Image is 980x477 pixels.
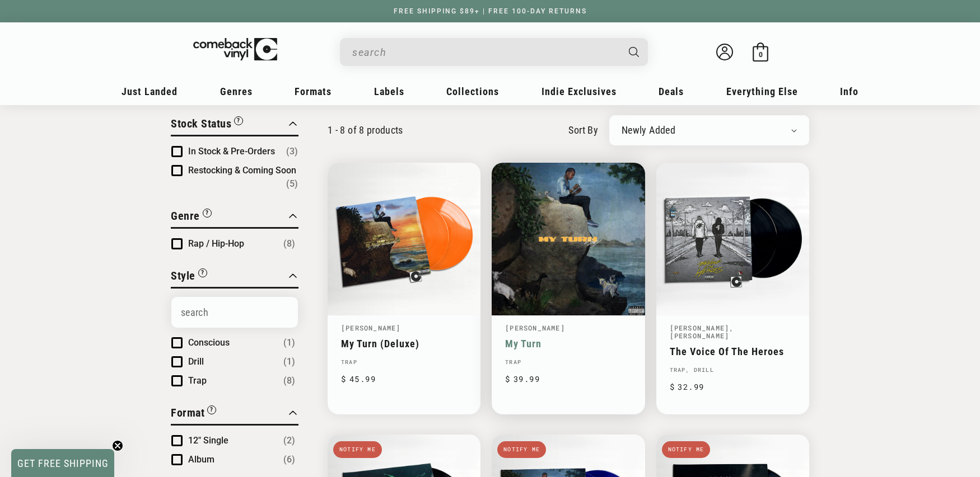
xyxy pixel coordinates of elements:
[171,406,204,419] span: Format
[188,146,275,157] span: In Stock & Pre-Orders
[188,435,228,446] span: 12" Single
[188,238,244,249] span: Rap / Hip-Hop
[171,267,207,287] button: Filter by Style
[374,86,404,97] span: Labels
[352,41,618,64] input: When autocomplete results are available use up and down arrows to review and enter to select
[112,440,123,451] button: Close teaser
[220,86,253,97] span: Genres
[171,117,231,130] span: Stock Status
[446,86,499,97] span: Collections
[283,355,295,369] span: Number of products: (1)
[341,323,401,332] a: [PERSON_NAME]
[171,207,212,227] button: Filter by Genre
[568,122,598,138] label: sort by
[283,434,295,447] span: Number of products: (2)
[188,356,204,367] span: Drill
[505,323,565,332] a: [PERSON_NAME]
[340,38,648,66] div: Search
[341,338,467,350] a: My Turn (Deluxe)
[283,336,295,350] span: Number of products: (1)
[171,297,298,328] input: Search Options
[171,269,195,282] span: Style
[171,404,216,424] button: Filter by Format
[11,449,114,477] div: GET FREE SHIPPINGClose teaser
[670,323,730,332] a: [PERSON_NAME]
[759,50,763,59] span: 0
[286,145,298,158] span: Number of products: (3)
[840,86,858,97] span: Info
[283,374,295,388] span: Number of products: (8)
[382,7,598,15] a: FREE SHIPPING $89+ | FREE 100-DAY RETURNS
[726,86,798,97] span: Everything Else
[17,457,109,469] span: GET FREE SHIPPING
[283,237,295,251] span: Number of products: (8)
[171,115,243,135] button: Filter by Stock Status
[670,346,796,357] a: The Voice Of The Heroes
[188,165,296,176] span: Restocking & Coming Soon
[188,375,207,386] span: Trap
[328,124,403,136] p: 1 - 8 of 8 products
[171,209,200,223] span: Genre
[670,323,734,340] a: , [PERSON_NAME]
[659,86,684,97] span: Deals
[295,86,332,97] span: Formats
[283,453,295,466] span: Number of products: (6)
[542,86,617,97] span: Indie Exclusives
[619,38,650,66] button: Search
[122,86,178,97] span: Just Landed
[286,177,298,191] span: Number of products: (5)
[188,337,230,348] span: Conscious
[188,454,214,465] span: Album
[505,338,631,350] a: My Turn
